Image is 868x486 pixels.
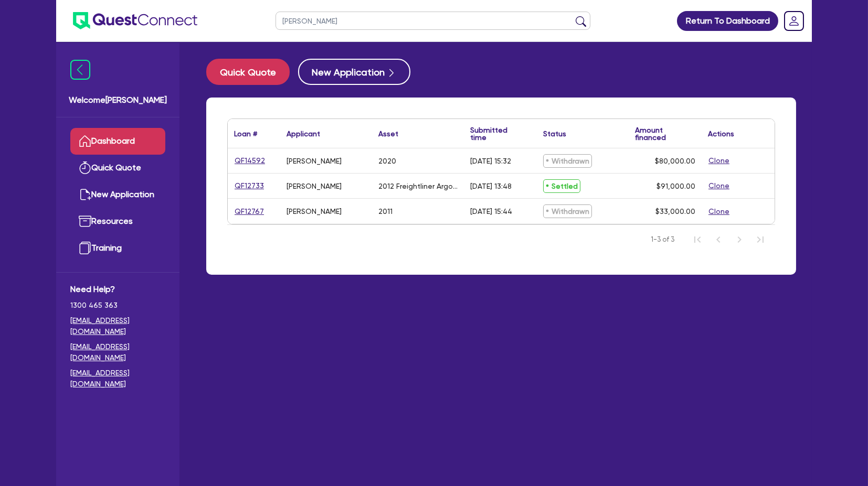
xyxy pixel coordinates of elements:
a: [EMAIL_ADDRESS][DOMAIN_NAME] [70,341,165,363]
a: Quick Quote [206,59,298,85]
a: [EMAIL_ADDRESS][DOMAIN_NAME] [70,368,165,390]
div: [PERSON_NAME] [287,157,342,165]
img: training [79,242,91,254]
span: Welcome [PERSON_NAME] [69,94,167,106]
span: 1300 465 363 [70,300,165,311]
button: Previous Page [708,229,729,250]
div: Status [543,130,566,137]
a: QF12733 [234,180,264,192]
a: Resources [70,208,165,235]
div: [DATE] 13:48 [470,182,512,190]
div: [PERSON_NAME] [287,207,342,215]
a: [EMAIL_ADDRESS][DOMAIN_NAME] [70,315,165,337]
div: Submitted time [470,126,521,141]
div: [DATE] 15:44 [470,207,512,215]
span: Need Help? [70,283,165,296]
span: Withdrawn [543,154,592,168]
a: Dashboard [70,128,165,155]
div: Loan # [234,130,257,137]
div: 2011 [378,207,393,215]
a: Quick Quote [70,155,165,181]
a: Training [70,235,165,262]
div: Amount financed [635,126,695,141]
img: resources [79,215,91,228]
button: Next Page [729,229,750,250]
button: Quick Quote [206,59,290,85]
img: icon-menu-close [70,60,90,80]
img: quick-quote [79,161,91,174]
div: Asset [378,130,398,137]
img: quest-connect-logo-blue [73,12,197,29]
div: 2020 [378,157,396,165]
a: QF12767 [234,206,264,218]
div: [PERSON_NAME] [287,182,342,190]
input: Search by name, application ID or mobile number... [276,12,590,30]
img: new-application [79,188,91,201]
a: New Application [70,181,165,208]
button: Last Page [750,229,771,250]
span: Settled [543,179,580,193]
div: 2012 Freightliner Argossy [378,182,458,190]
span: 1-3 of 3 [651,234,674,245]
div: [DATE] 15:32 [470,157,511,165]
button: First Page [687,229,708,250]
button: New Application [298,59,410,85]
a: QF14592 [234,155,266,167]
span: Withdrawn [543,204,592,218]
div: Applicant [287,130,320,137]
